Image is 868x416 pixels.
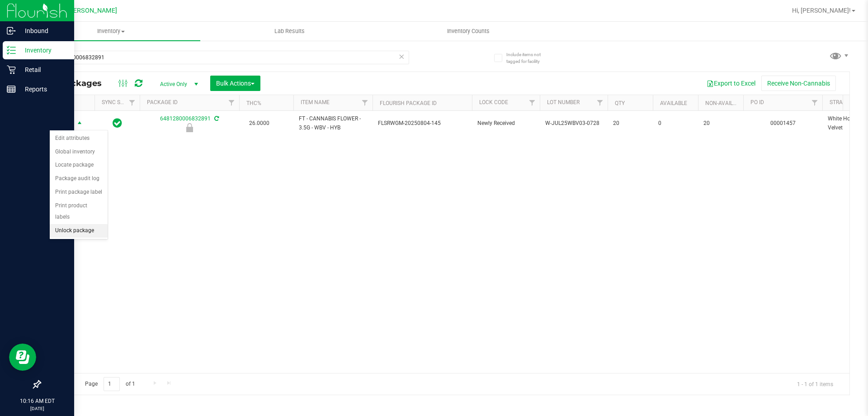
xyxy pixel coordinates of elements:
span: 1 - 1 of 1 items [790,377,840,391]
p: Retail [16,64,70,75]
a: Lot Number [547,99,580,105]
inline-svg: Reports [7,85,16,94]
button: Receive Non-Cannabis [761,76,836,91]
inline-svg: Inbound [7,26,16,35]
span: Inventory [22,27,200,35]
a: Lab Results [200,22,379,41]
span: Newly Received [477,119,534,128]
span: Page of 1 [77,377,142,391]
a: Filter [358,95,373,110]
li: Print product labels [50,199,108,224]
p: Inbound [16,25,70,36]
span: Hi, [PERSON_NAME]! [792,7,851,14]
span: Include items not tagged for facility [506,51,552,65]
input: 1 [104,377,120,391]
li: Edit attributes [50,132,108,145]
li: Global inventory [50,145,108,159]
a: Inventory Counts [379,22,557,41]
span: 26.0000 [245,117,274,130]
span: Clear [398,51,405,62]
a: Package ID [147,99,178,105]
p: [DATE] [4,405,70,412]
a: Non-Available [705,100,745,106]
span: Lab Results [262,27,317,35]
a: Sync Status [102,99,137,105]
p: 10:16 AM EDT [4,397,70,405]
a: Filter [224,95,239,110]
span: Bulk Actions [216,80,255,87]
button: Export to Excel [701,76,761,91]
span: FT - CANNABIS FLOWER - 3.5G - WBV - HYB [299,115,367,132]
span: [PERSON_NAME] [67,7,117,14]
a: THC% [246,100,261,106]
a: Inventory [22,22,200,41]
a: Flourish Package ID [380,100,437,106]
button: Bulk Actions [210,76,260,91]
a: Item Name [301,99,330,105]
span: 0 [658,119,693,128]
div: Newly Received [138,123,241,132]
span: FLSRWGM-20250804-145 [378,119,467,128]
li: Unlock package [50,224,108,238]
a: Filter [125,95,140,110]
a: 6481280006832891 [160,115,211,122]
a: 00001457 [770,120,796,126]
p: Inventory [16,45,70,56]
inline-svg: Inventory [7,46,16,55]
a: Strain [830,99,848,105]
a: Available [660,100,687,106]
li: Package audit log [50,172,108,186]
li: Locate package [50,158,108,172]
a: Filter [525,95,540,110]
a: Filter [593,95,608,110]
input: Search Package ID, Item Name, SKU, Lot or Part Number... [40,51,409,64]
a: PO ID [750,99,764,105]
li: Print package label [50,186,108,199]
span: All Packages [47,78,111,88]
inline-svg: Retail [7,65,16,74]
a: Filter [807,95,822,110]
span: 20 [613,119,647,128]
span: W-JUL25WBV03-0728 [545,119,602,128]
p: Reports [16,84,70,95]
span: Inventory Counts [435,27,502,35]
span: select [74,117,85,130]
span: In Sync [113,117,122,129]
span: Sync from Compliance System [213,115,219,122]
a: Lock Code [479,99,508,105]
iframe: Resource center [9,344,36,371]
a: Qty [615,100,625,106]
span: 20 [703,119,738,128]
